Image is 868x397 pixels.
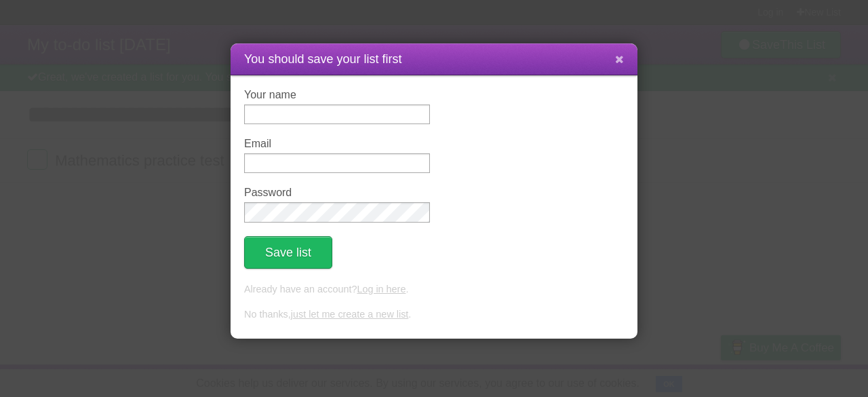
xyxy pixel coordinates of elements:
h1: You should save your list first [244,50,624,69]
p: Already have an account? . [244,282,624,297]
label: Email [244,138,430,150]
a: just let me create a new list [291,309,409,320]
a: Log in here [357,284,406,295]
label: Password [244,187,430,199]
button: Save list [244,236,332,269]
p: No thanks, . [244,307,624,322]
label: Your name [244,89,430,101]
